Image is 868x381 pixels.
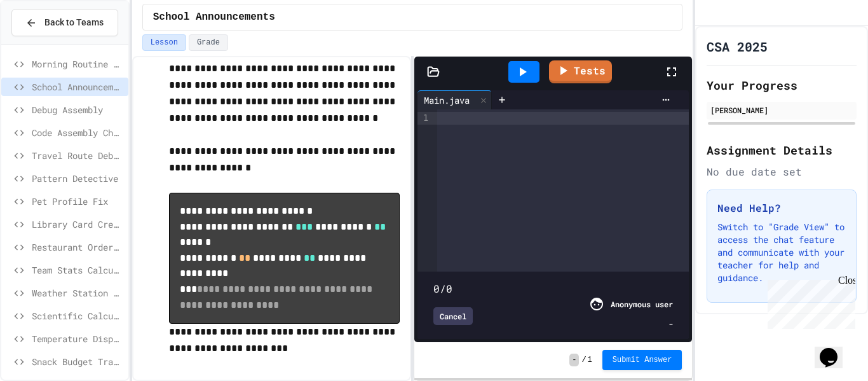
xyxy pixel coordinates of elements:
[32,309,123,322] span: Scientific Calculator
[668,318,673,329] span: -
[707,141,857,159] h2: Assignment Details
[32,286,123,300] span: Weather Station Debugger
[32,355,123,368] span: Snack Budget Tracker
[707,76,857,94] h2: Your Progress
[569,354,579,366] span: -
[32,332,123,345] span: Temperature Display Fix
[32,218,123,231] span: Library Card Creator
[32,172,123,185] span: Pattern Detective
[417,112,430,125] div: 1
[32,126,123,139] span: Code Assembly Challenge
[549,60,612,83] a: Tests
[417,94,476,107] div: Main.java
[32,80,123,94] span: School Announcements
[433,307,473,325] div: Cancel
[581,355,586,365] span: /
[32,195,123,208] span: Pet Profile Fix
[433,281,673,296] div: 0/0
[5,5,88,81] div: Chat with us now!Close
[32,57,123,71] span: Morning Routine Fix
[32,240,123,254] span: Restaurant Order System
[189,34,228,51] button: Grade
[613,355,672,365] span: Submit Answer
[588,355,592,365] span: 1
[32,263,123,277] span: Team Stats Calculator
[11,9,118,36] button: Back to Teams
[417,90,492,109] div: Main.java
[710,104,853,116] div: [PERSON_NAME]
[32,103,123,116] span: Debug Assembly
[32,149,123,162] span: Travel Route Debugger
[153,10,275,25] span: School Announcements
[717,200,846,216] h3: Need Help?
[763,275,855,329] iframe: chat widget
[815,330,855,368] iframe: chat widget
[142,34,186,51] button: Lesson
[611,298,673,310] div: Anonymous user
[717,221,846,284] p: Switch to "Grade View" to access the chat feature and communicate with your teacher for help and ...
[44,16,104,29] span: Back to Teams
[707,38,768,55] h1: CSA 2025
[602,350,682,370] button: Submit Answer
[707,164,857,179] div: No due date set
